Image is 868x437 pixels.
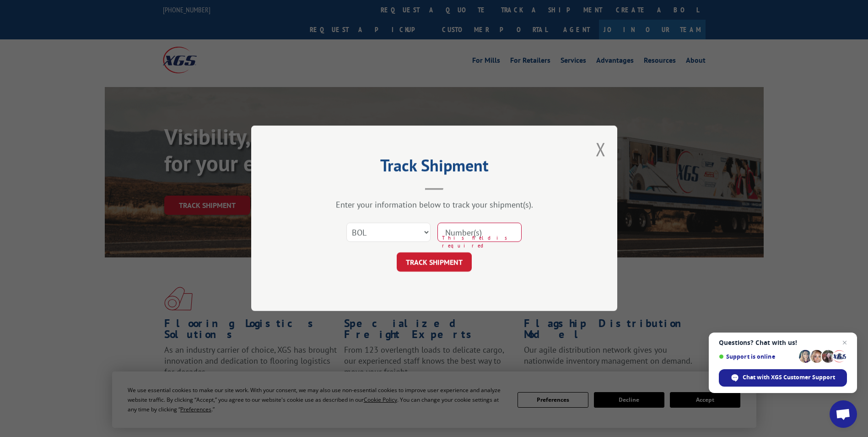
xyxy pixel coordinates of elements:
[830,400,857,428] a: Open chat
[397,253,472,272] button: TRACK SHIPMENT
[297,200,571,210] div: Enter your information below to track your shipment(s).
[719,369,847,387] span: Chat with XGS Customer Support
[442,235,522,250] span: This field is required
[719,339,847,346] span: Questions? Chat with us!
[596,137,606,161] button: Close modal
[437,223,522,242] input: Number(s)
[743,373,835,382] span: Chat with XGS Customer Support
[297,159,571,176] h2: Track Shipment
[719,353,796,360] span: Support is online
